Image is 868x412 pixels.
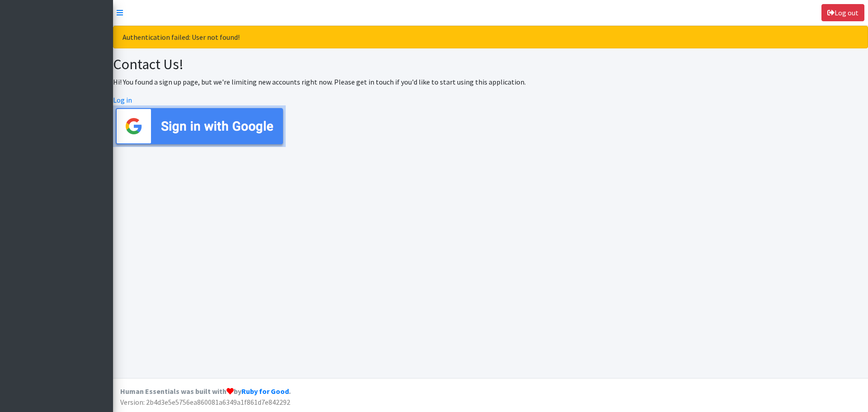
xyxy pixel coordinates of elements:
a: Log in [113,95,132,104]
strong: Human Essentials was built with by . [120,387,291,396]
p: Hi! You found a sign up page, but we're limiting new accounts right now. Please get in touch if y... [113,76,868,87]
a: Log out [821,4,864,21]
a: Ruby for Good [241,387,289,396]
h2: Contact Us! [113,56,868,73]
div: Authentication failed: User not found! [113,26,868,48]
img: Sign in with Google [113,105,286,147]
span: Version: 2b4d3e5e5756ea860081a6349a1f861d7e842292 [120,398,290,407]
